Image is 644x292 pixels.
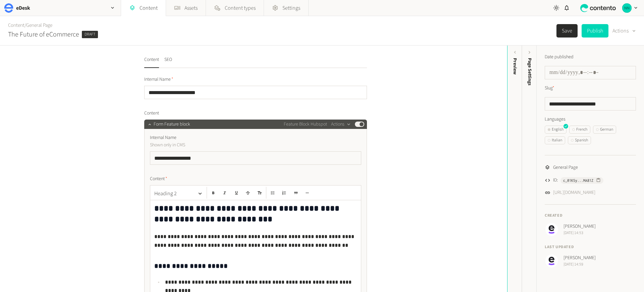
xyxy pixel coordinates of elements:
span: Content types [225,4,256,12]
img: Nikola Nikolov [622,3,632,13]
span: Form Feature block [154,121,190,128]
h4: Created [545,213,636,219]
span: / [24,22,26,29]
button: Spanish [568,136,591,144]
button: French [569,126,590,134]
button: Actions [331,120,351,128]
span: [DATE] 14:59 [563,262,596,268]
div: Italian [548,137,562,143]
h4: Last updated [545,244,636,250]
label: Languages [545,116,636,123]
span: General Page [553,164,578,171]
div: French [572,127,587,133]
span: [PERSON_NAME] [563,254,596,262]
button: Actions [612,24,636,38]
p: Shown only in CMS [150,141,303,149]
span: Draft [82,31,98,38]
span: Settings [282,4,300,12]
span: Page Settings [526,58,533,85]
button: Save [556,24,578,38]
span: Content [144,110,159,117]
button: Heading 2 [152,187,205,200]
label: Date published [545,54,574,61]
div: English [548,127,563,133]
label: Slug [545,85,554,92]
a: General Page [26,22,52,29]
span: Feature Block Hubspot [284,121,327,128]
div: Spanish [571,137,588,143]
span: Internal Name [150,134,176,141]
button: Italian [545,136,565,144]
button: Content [144,56,159,68]
img: Unni Nambiar [545,254,558,268]
img: Unni Nambiar [545,223,558,236]
button: German [593,126,616,134]
button: English [545,126,567,134]
div: Preview [512,58,519,75]
span: [DATE] 14:53 [563,230,596,236]
img: eDesk [4,3,13,13]
span: [PERSON_NAME] [563,223,596,230]
button: Publish [582,24,608,38]
h2: eDesk [16,4,30,12]
a: Content [8,22,24,29]
button: c_01K5y...MA81Z [560,177,603,184]
span: Internal Name [144,76,173,83]
div: German [596,127,613,133]
h2: The Future of eCommerce [8,29,79,40]
a: [URL][DOMAIN_NAME] [553,189,595,196]
span: Content [150,175,167,182]
span: ID: [553,177,558,184]
span: c_01K5y...MA81Z [563,177,593,184]
button: SEO [164,56,172,68]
